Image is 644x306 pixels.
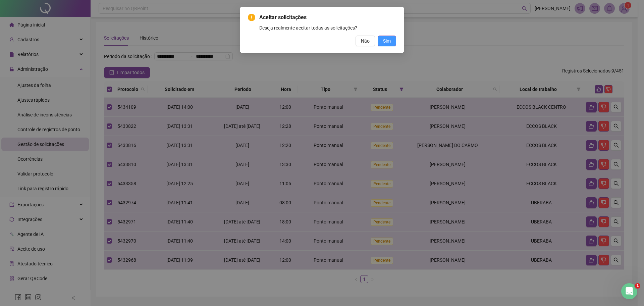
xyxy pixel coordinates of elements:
button: Sim [378,36,396,46]
span: Aceitar solicitações [259,13,396,21]
span: Sim [383,37,391,45]
button: Não [356,36,375,46]
span: 1 [635,283,640,289]
div: Deseja realmente aceitar todas as solicitações? [259,24,396,32]
span: exclamation-circle [248,14,255,21]
iframe: Intercom live chat [621,283,637,299]
span: Não [361,37,370,45]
